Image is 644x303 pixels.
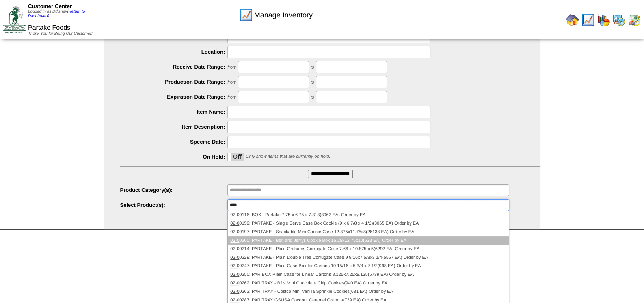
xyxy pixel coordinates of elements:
[228,236,508,245] li: 0200: PARTAKE - Ben and Jerrys Cookie Box 15.25x12.75x10(628 EA) Order by EA
[227,95,236,100] span: from
[120,187,228,193] label: Product Category(s):
[311,80,314,85] span: to
[120,124,228,130] label: Item Description:
[230,298,239,303] em: 02-0
[311,65,314,70] span: to
[230,264,239,269] em: 02-0
[227,153,244,161] div: OnOff
[230,221,239,226] em: 02-0
[120,154,228,160] label: On Hold:
[254,11,313,19] span: Manage Inventory
[28,32,93,36] span: Thank You for Being Our Customer!
[120,79,228,85] label: Production Date Range:
[228,211,508,219] li: 0116: BOX - Partake 7.75 x 6.75 x 7.313(3962 EA) Order by EA
[230,255,239,260] em: 02-0
[28,3,72,9] span: Customer Center
[230,238,239,243] em: 02-0
[246,154,330,159] span: Only show items that are currently on hold.
[230,281,239,286] em: 02-0
[120,64,228,70] label: Receive Date Range:
[228,219,508,228] li: 0159: PARTAKE - Single Serve Case Box Cookie (9 x 6 7/8 x 4 1/2)(3065 EA) Order by EA
[228,245,508,254] li: 0214: PARTAKE - Plain Grahams Corrugate Case 7.66 x 10.875 x 5(6292 EA) Order by EA
[228,288,508,296] li: 0263: PAR TRAY - Costco Mini Vanilla Sprinkle Cookies(631 EA) Order by EA
[612,13,625,26] img: calendarprod.gif
[597,13,610,26] img: graph.gif
[581,13,594,26] img: line_graph.gif
[3,6,26,33] img: ZoRoCo_Logo(Green%26Foil)%20jpg.webp
[628,13,641,26] img: calendarinout.gif
[230,289,239,294] em: 02-0
[28,9,85,18] a: (Return to Dashboard)
[120,139,228,145] label: Specific Date:
[230,230,239,234] em: 02-0
[230,272,239,277] em: 02-0
[228,153,244,161] label: Off
[228,271,508,279] li: 0250: PAR BOX Plain Case for Linear Cartons 8.125x7.25x8.125(5739 EA) Order by EA
[230,213,239,217] em: 02-0
[120,49,228,55] label: Location:
[28,9,85,18] span: Logged in as Ddisney
[28,24,70,31] span: Partake Foods
[120,94,228,100] label: Expiration Date Range:
[228,279,508,288] li: 0262: PAR TRAY - BJ's Mini Chocolate Chip Cookies(940 EA) Order by EA
[566,13,579,26] img: home.gif
[120,202,228,208] label: Select Product(s):
[311,95,314,100] span: to
[227,65,236,70] span: from
[228,228,508,236] li: 0197: PARTAKE - Snackable Mini Cookie Case 12.375x11.75x8(26138 EA) Order by EA
[227,80,236,85] span: from
[228,262,508,271] li: 0247: PARTAKE - Plain Case Box for Cartons 10 15/16 x 5 3/8 x 7 1/2(998 EA) Order by EA
[240,9,253,21] img: line_graph.gif
[228,254,508,262] li: 0229: PARTAKE - Plain Double Tree Corrugate Case 9 9/16x7 5/8x3 1/4(5557 EA) Order by EA
[120,109,228,115] label: Item Name:
[230,247,239,251] em: 02-0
